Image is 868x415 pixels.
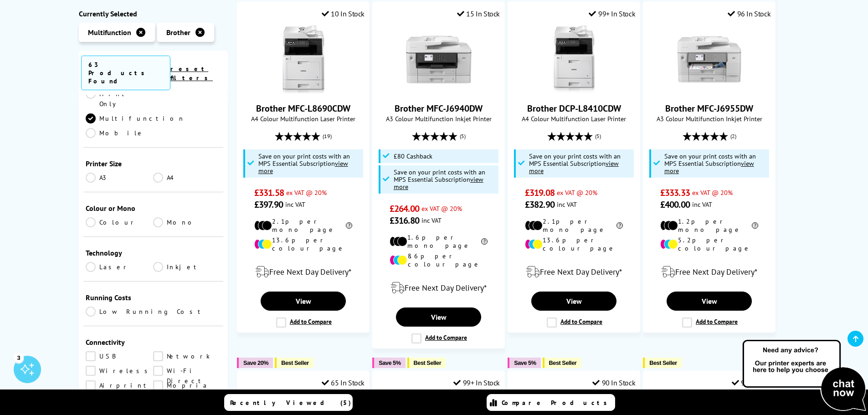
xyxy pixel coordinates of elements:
[394,175,483,191] u: view more
[14,353,24,363] div: 3
[592,378,635,387] div: 90 In Stock
[675,86,744,95] a: Brother MFC-J6955DW
[540,86,608,95] a: Brother DCP-L8410CDW
[258,159,348,175] u: view more
[405,25,473,93] img: Brother MFC-J6940DW
[86,338,221,347] div: Connectivity
[513,259,635,285] div: modal_delivery
[525,217,623,234] li: 2.1p per mono page
[86,351,154,361] a: USB
[269,25,338,93] img: Brother MFC-L8690CDW
[275,358,313,368] button: Best Seller
[648,114,770,123] span: A3 Colour Multifunction Inkjet Printer
[153,380,221,390] a: Mopria
[411,333,467,343] label: Add to Compare
[730,128,736,145] span: (2)
[740,338,868,413] img: Open Live Chat window
[513,114,635,123] span: A4 Colour Multifunction Laser Printer
[281,359,309,366] span: Best Seller
[258,152,350,175] span: Save on your print costs with an MPS Essential Subscription
[732,378,771,387] div: 9 In Stock
[322,9,365,18] div: 10 In Stock
[254,217,352,234] li: 2.1p per mono page
[589,9,635,18] div: 99+ In Stock
[286,188,327,197] span: ex VAT @ 20%
[86,248,221,257] div: Technology
[285,200,305,209] span: inc VAT
[525,187,555,199] span: £319.08
[86,113,185,123] a: Multifunction
[254,199,283,210] span: £397.90
[254,187,284,199] span: £331.58
[86,293,221,302] div: Running Costs
[224,394,353,411] a: Recently Viewed (5)
[529,159,619,175] u: view more
[153,217,221,227] a: Mono
[377,275,500,301] div: modal_delivery
[453,378,500,387] div: 99+ In Stock
[379,359,401,366] span: Save 5%
[540,25,608,93] img: Brother DCP-L8410CDW
[692,188,733,197] span: ex VAT @ 20%
[502,399,612,407] span: Compare Products
[487,394,615,411] a: Compare Products
[660,187,690,199] span: £333.33
[86,217,154,227] a: Colour
[728,9,770,18] div: 96 In Stock
[648,259,770,285] div: modal_delivery
[514,359,536,366] span: Save 5%
[421,204,462,213] span: ex VAT @ 20%
[557,200,577,209] span: inc VAT
[414,359,442,366] span: Best Seller
[665,102,753,114] a: Brother MFC-J6955DW
[170,65,213,82] a: reset filters
[405,86,473,95] a: Brother MFC-J6940DW
[664,152,756,175] span: Save on your print costs with an MPS Essential Subscription
[243,359,268,366] span: Save 20%
[692,200,712,209] span: inc VAT
[529,152,621,175] span: Save on your print costs with an MPS Essential Subscription
[153,173,221,183] a: A4
[86,307,221,317] a: Low Running Cost
[86,128,154,138] a: Mobile
[88,28,131,37] span: Multifunction
[460,128,466,145] span: (5)
[254,236,352,252] li: 13.6p per colour page
[525,236,623,252] li: 13.6p per colour page
[377,114,500,123] span: A3 Colour Multifunction Inkjet Printer
[390,203,419,215] span: £264.00
[237,358,273,368] button: Save 20%
[81,56,171,90] span: 63 Products Found
[86,366,154,376] a: Wireless
[256,102,350,114] a: Brother MFC-L8690CDW
[508,358,540,368] button: Save 5%
[166,28,190,37] span: Brother
[276,318,332,328] label: Add to Compare
[86,380,154,390] a: Airprint
[396,307,481,327] a: View
[660,217,758,234] li: 1.2p per mono page
[390,215,419,226] span: £316.80
[682,318,738,328] label: Add to Compare
[242,114,365,123] span: A4 Colour Multifunction Laser Printer
[531,292,616,311] a: View
[86,204,221,213] div: Colour or Mono
[86,89,154,109] a: Print Only
[595,128,601,145] span: (5)
[394,153,432,160] span: £80 Cashback
[323,128,332,145] span: (19)
[407,358,446,368] button: Best Seller
[230,399,351,407] span: Recently Viewed (5)
[543,358,581,368] button: Best Seller
[242,259,365,285] div: modal_delivery
[547,318,602,328] label: Add to Compare
[525,199,555,210] span: £382.90
[549,359,577,366] span: Best Seller
[86,173,154,183] a: A3
[394,168,485,191] span: Save on your print costs with an MPS Essential Subscription
[372,358,405,368] button: Save 5%
[675,25,744,93] img: Brother MFC-J6955DW
[664,159,754,175] u: view more
[153,262,221,272] a: Inkjet
[153,351,221,361] a: Network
